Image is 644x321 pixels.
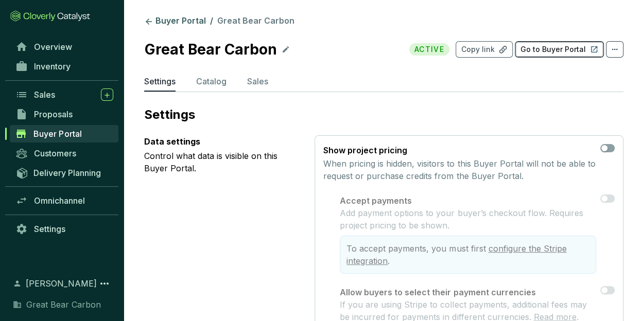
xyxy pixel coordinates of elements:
[323,157,596,182] p: When pricing is hidden, visitors to this Buyer Portal will not be able to request or purchase cre...
[144,106,623,123] p: Settings
[340,194,596,207] p: Accept payments
[34,109,73,119] span: Proposals
[26,277,97,290] span: [PERSON_NAME]
[34,224,65,234] span: Settings
[10,192,118,209] a: Omnichannel
[217,15,294,26] span: Great Bear Carbon
[10,58,118,75] a: Inventory
[34,61,71,72] span: Inventory
[10,125,118,142] a: Buyer Portal
[340,236,596,274] section: To accept payments, you must first .
[196,75,227,87] p: Catalog
[210,15,213,28] li: /
[33,129,81,139] span: Buyer Portal
[10,164,118,181] a: Delivery Planning
[409,43,449,56] span: ACTIVE
[144,38,277,61] p: Great Bear Carbon
[34,148,76,158] span: Customers
[142,15,208,28] a: Buyer Portal
[520,44,586,55] p: Go to Buyer Portal
[34,195,85,206] span: Omnichannel
[144,135,298,148] p: Data settings
[10,220,118,238] a: Settings
[323,144,596,156] p: Show project pricing
[10,38,118,56] a: Overview
[26,298,101,311] span: Great Bear Carbon
[340,286,596,298] p: Allow buyers to select their payment currencies
[10,145,118,162] a: Customers
[34,42,72,52] span: Overview
[144,150,298,174] p: Control what data is visible on this Buyer Portal.
[515,41,604,58] button: Go to Buyer Portal
[10,86,118,103] a: Sales
[247,75,268,87] p: Sales
[10,105,118,123] a: Proposals
[461,44,495,55] p: Copy link
[34,90,55,100] span: Sales
[340,207,596,231] p: Add payment options to your buyer’s checkout flow. Requires project pricing to be shown.
[33,168,101,178] span: Delivery Planning
[456,41,513,58] button: Copy link
[144,75,176,87] p: Settings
